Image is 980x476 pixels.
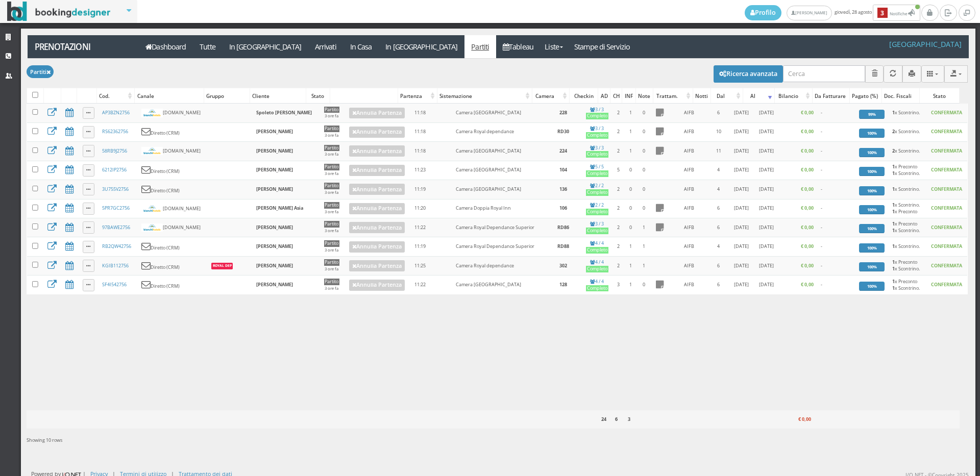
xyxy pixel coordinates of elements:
[637,218,651,237] td: 1
[709,142,728,161] td: 11
[102,128,128,135] a: RS62362756
[349,184,405,195] a: Annulla Partenza
[138,275,207,294] td: Diretto (CRM)
[637,142,651,161] td: 0
[256,205,303,211] b: [PERSON_NAME] Asia
[379,35,464,58] a: In [GEOGRAPHIC_DATA]
[892,285,895,291] b: 1
[102,147,127,154] a: 58RB9J2756
[920,89,959,103] div: Stato
[801,224,814,231] b: € 0,00
[612,142,625,161] td: 2
[559,109,567,116] b: 228
[709,104,728,122] td: 6
[754,237,778,256] td: [DATE]
[138,199,207,218] td: [DOMAIN_NAME]
[728,104,754,122] td: [DATE]
[612,104,625,122] td: 2
[324,240,339,247] div: Partito
[931,147,962,154] b: CONFERMATA
[612,180,625,199] td: 2
[817,161,855,180] td: -
[892,186,895,192] b: 1
[801,128,814,135] b: € 0,00
[709,199,728,218] td: 6
[889,237,926,256] td: x Scontrino.
[775,89,812,103] div: Bilancio
[557,243,569,249] b: RD88
[102,109,130,116] a: AP3BZN2756
[411,199,452,218] td: 11:20
[931,186,962,192] b: CONFERMATA
[625,218,637,237] td: 0
[754,142,778,161] td: [DATE]
[892,128,895,135] b: 2
[452,275,545,294] td: Camera [GEOGRAPHIC_DATA]
[102,166,127,173] a: 6212IP2756
[709,237,728,256] td: 4
[598,89,610,103] div: AD
[349,260,405,271] a: Annulla Partenza
[889,142,926,161] td: x Scontrino.
[97,89,134,103] div: Cod.
[452,199,545,218] td: Camera Doppia Royal Inn
[817,142,855,161] td: -
[873,5,920,21] button: 3Notifiche
[141,109,163,117] img: bianchihotels.svg
[669,104,709,122] td: AIFB
[586,285,608,292] div: Completo
[884,65,902,82] button: Aggiorna
[568,35,637,58] a: Stampe di Servizio
[452,161,545,180] td: Camera [GEOGRAPHIC_DATA]
[892,227,895,234] b: 1
[612,161,625,180] td: 5
[892,243,895,249] b: 1
[141,147,163,155] img: bianchihotels.svg
[669,199,709,218] td: AIFB
[728,275,754,294] td: [DATE]
[889,122,926,141] td: x Scontrino.
[452,237,545,256] td: Camera Royal Dependance Superior
[728,142,754,161] td: [DATE]
[411,275,452,294] td: 11:22
[138,180,207,199] td: Diretto (CRM)
[138,122,207,141] td: Diretto (CRM)
[586,278,608,292] a: 4 / 4Completo
[817,256,855,275] td: -
[754,122,778,141] td: [DATE]
[586,266,608,272] div: Completo
[256,186,293,192] b: [PERSON_NAME]
[669,142,709,161] td: AIFB
[557,224,569,231] b: RD86
[464,35,496,58] a: Partiti
[7,2,111,21] img: BookingDesigner.com
[27,65,54,78] button: Partiti
[349,222,405,233] a: Annulla Partenza
[754,104,778,122] td: [DATE]
[743,89,775,103] div: Al
[102,205,130,211] a: 5PR7GC2756
[437,89,532,103] div: Sistemazione
[559,262,567,269] b: 302
[256,147,293,154] b: [PERSON_NAME]
[559,205,567,211] b: 106
[102,281,127,288] a: SF4I542756
[889,104,926,122] td: x Scontrino.
[325,266,338,271] small: 3 ore fa
[612,122,625,141] td: 2
[256,262,293,269] b: [PERSON_NAME]
[859,129,885,138] div: 100%
[349,280,405,291] a: Annulla Partenza
[625,104,637,122] td: 1
[325,152,338,157] small: 3 ore fa
[193,35,223,58] a: Tutte
[892,147,895,154] b: 2
[714,65,783,83] button: Ricerca avanzata
[411,104,452,122] td: 11:18
[653,89,693,103] div: Trattam.
[213,263,232,268] b: Royal Dep
[325,286,338,291] small: 3 ore fa
[222,35,308,58] a: In [GEOGRAPHIC_DATA]
[256,166,293,173] b: [PERSON_NAME]
[625,199,637,218] td: 0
